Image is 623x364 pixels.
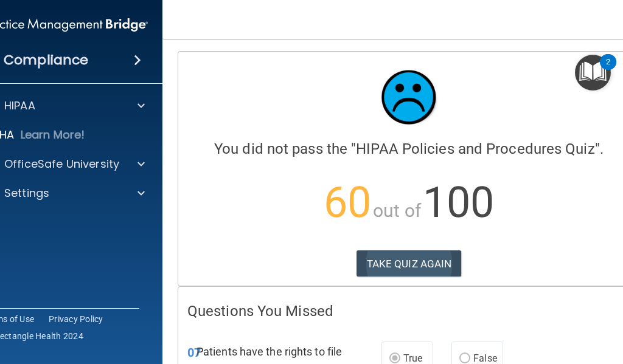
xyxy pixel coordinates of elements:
[356,140,594,157] span: HIPAA Policies and Procedures Quiz
[459,354,470,363] input: False
[372,61,445,134] img: sad_face.ecc698e2.jpg
[389,354,400,363] input: True
[357,250,462,277] button: TAKE QUIZ AGAIN
[4,157,119,171] p: OfficeSafe University
[575,55,611,91] button: Open Resource Center, 2 new notifications
[473,352,497,364] span: False
[373,200,421,221] span: out of
[423,177,494,227] span: 100
[4,186,49,201] p: Settings
[403,352,422,364] span: True
[4,98,35,113] p: HIPAA
[4,52,88,69] h4: Compliance
[49,313,103,325] a: Privacy Policy
[324,177,371,227] span: 60
[21,128,85,142] p: Learn More!
[187,345,201,360] span: 07
[606,62,610,78] div: 2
